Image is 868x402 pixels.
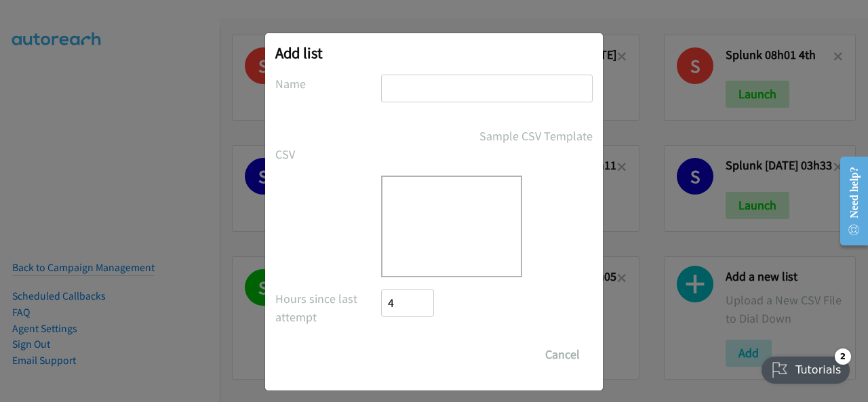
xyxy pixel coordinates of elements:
iframe: Checklist [753,343,858,392]
label: Name [275,75,381,93]
label: Automatically skip records you've called within this time frame. Note: They'll still appear in th... [275,289,381,326]
iframe: Resource Center [829,147,868,255]
button: Cancel [532,341,593,368]
label: CSV [275,145,381,163]
h2: Add list [275,43,593,62]
a: Sample CSV Template [479,127,593,145]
